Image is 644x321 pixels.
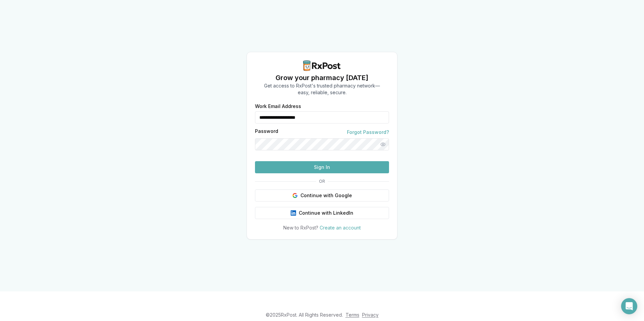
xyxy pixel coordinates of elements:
[264,73,380,82] h1: Grow your pharmacy [DATE]
[255,189,389,202] button: Continue with Google
[255,104,389,109] label: Work Email Address
[621,298,637,314] div: Open Intercom Messenger
[283,225,318,230] span: New to RxPost?
[255,207,389,219] button: Continue with LinkedIn
[300,60,344,71] img: RxPost Logo
[362,312,379,318] a: Privacy
[347,129,389,136] a: Forgot Password?
[346,312,359,318] a: Terms
[377,138,389,150] button: Show password
[316,179,328,184] span: OR
[291,210,296,216] img: LinkedIn
[255,161,389,173] button: Sign In
[292,193,298,198] img: Google
[255,129,278,136] label: Password
[320,225,361,230] a: Create an account
[264,82,380,96] p: Get access to RxPost's trusted pharmacy network— easy, reliable, secure.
